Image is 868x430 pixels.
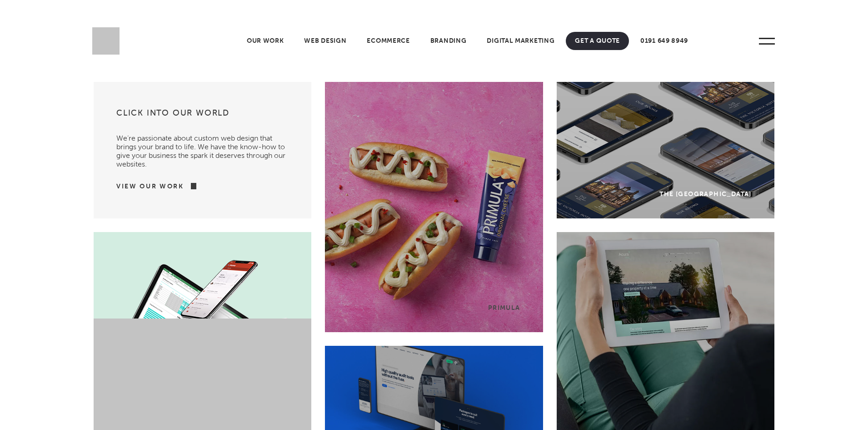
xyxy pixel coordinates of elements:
a: Web Design [295,32,355,50]
a: 0191 649 8949 [631,32,697,50]
a: Digital Marketing [478,32,564,50]
a: View Our Work [116,182,184,191]
a: Get A Quote [566,32,629,50]
a: Primula [325,82,543,332]
h3: Click into our world [116,107,289,125]
a: Ecommerce [358,32,419,50]
img: Sleeky Web Design Newcastle [92,27,120,55]
img: arrow [184,183,196,189]
a: Branding [421,32,476,50]
div: Primula [488,304,520,312]
div: The [GEOGRAPHIC_DATA] [659,190,751,198]
a: Our Work [238,32,293,50]
p: We’re passionate about custom web design that brings your brand to life. We have the know-how to ... [116,125,289,168]
a: The [GEOGRAPHIC_DATA] [557,82,774,218]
